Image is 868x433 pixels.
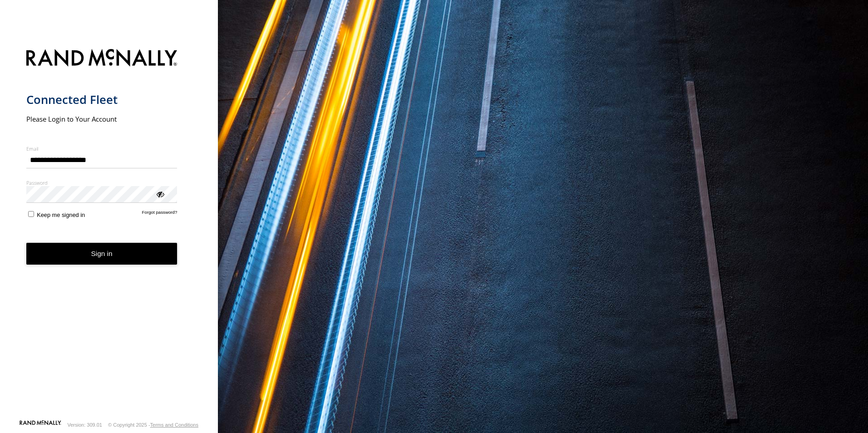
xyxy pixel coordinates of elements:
button: Sign in [26,243,178,265]
div: © Copyright 2025 - [108,422,198,428]
h1: Connected Fleet [26,92,178,107]
label: Password [26,179,178,186]
a: Visit our Website [20,420,61,429]
img: Rand McNally [26,47,178,70]
div: ViewPassword [155,189,164,198]
a: Terms and Conditions [150,422,198,428]
h2: Please Login to Your Account [26,114,178,123]
input: Keep me signed in [28,211,34,217]
a: Forgot password? [142,210,178,218]
div: Version: 309.01 [68,422,102,428]
label: Email [26,145,178,152]
form: main [26,44,192,419]
span: Keep me signed in [37,212,85,218]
